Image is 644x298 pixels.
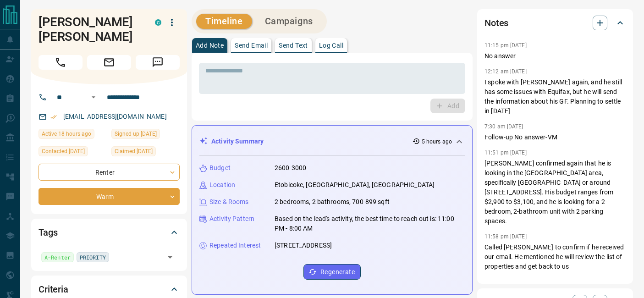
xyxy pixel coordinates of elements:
p: 5 hours ago [422,138,452,146]
p: Size & Rooms [209,197,249,207]
p: Repeated Interest [209,241,261,250]
p: 11:15 pm [DATE] [484,42,527,49]
p: No answer [484,51,626,61]
p: [STREET_ADDRESS] [275,241,332,250]
p: [PERSON_NAME] confirmed again that he is looking in the [GEOGRAPHIC_DATA] area, specifically [GEO... [484,159,626,226]
p: Activity Summary [211,137,264,146]
button: Open [164,251,176,264]
p: Follow-up No answer-VM [484,132,626,142]
p: 2600-3000 [275,163,306,173]
div: Mon Mar 11 2024 [111,129,180,142]
p: Location [209,180,235,190]
h1: [PERSON_NAME] [PERSON_NAME] [39,15,141,44]
p: Send Email [235,42,268,49]
div: Notes [484,12,626,34]
p: 11:51 pm [DATE] [484,149,527,156]
div: Tags [39,221,180,243]
span: Email [87,55,131,70]
div: Activity Summary5 hours ago [199,133,465,150]
h2: Notes [484,16,508,30]
div: Fri Jun 06 2025 [111,146,180,159]
span: Claimed [DATE] [115,147,153,156]
span: Message [136,55,180,70]
span: A-Renter [44,253,71,262]
a: [EMAIL_ADDRESS][DOMAIN_NAME] [63,113,167,120]
p: Called [PERSON_NAME] to confirm if he received our email. He mentioned he will review the list of... [484,243,626,271]
span: PRIORITY [80,253,106,262]
span: Active 18 hours ago [42,129,91,138]
div: Renter [39,164,180,181]
div: condos.ca [155,19,161,26]
p: Etobicoke, [GEOGRAPHIC_DATA], [GEOGRAPHIC_DATA] [275,180,435,190]
div: Thu Aug 14 2025 [39,129,107,142]
button: Campaigns [256,14,322,29]
button: Regenerate [303,264,361,280]
svg: Email Verified [50,114,57,120]
p: 2 bedrooms, 2 bathrooms, 700-899 sqft [275,197,390,207]
p: Budget [209,163,231,173]
p: Add Note [196,42,224,49]
p: 7:30 am [DATE] [484,123,523,130]
div: Warm [39,188,180,205]
h2: Criteria [39,282,68,297]
span: Call [39,55,83,70]
p: Activity Pattern [209,214,254,224]
button: Open [88,92,99,103]
span: Contacted [DATE] [42,147,85,156]
p: 12:12 am [DATE] [484,68,527,75]
span: Signed up [DATE] [115,129,157,138]
p: Based on the lead's activity, the best time to reach out is: 11:00 PM - 8:00 AM [275,214,465,233]
p: 11:58 pm [DATE] [484,233,527,240]
p: Send Text [279,42,308,49]
h2: Tags [39,225,57,240]
button: Timeline [196,14,252,29]
p: Log Call [319,42,343,49]
p: I spoke with [PERSON_NAME] again, and he still has some issues with Equifax, but he will send the... [484,77,626,116]
div: Mon Aug 11 2025 [39,146,107,159]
